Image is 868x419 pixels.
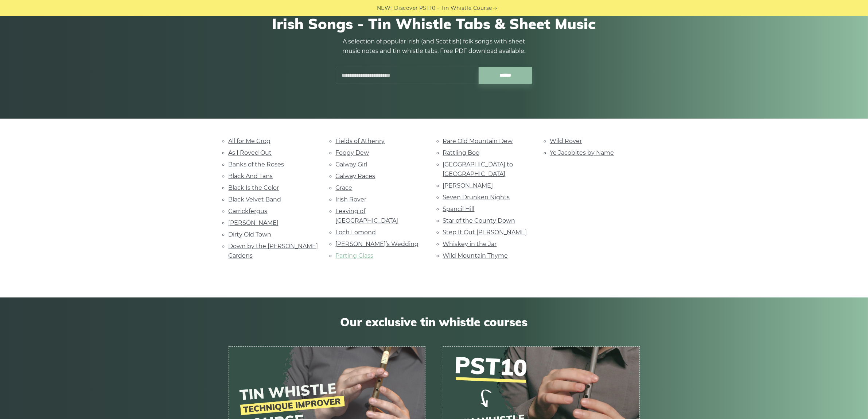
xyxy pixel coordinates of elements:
[419,4,492,12] a: PST10 - Tin Whistle Course
[336,241,419,247] a: [PERSON_NAME]’s Wedding
[229,231,272,238] a: Dirty Old Town
[229,161,284,168] a: Banks of the Roses
[229,315,640,329] span: Our exclusive tin whistle courses
[336,138,385,145] a: Fields of Athenry
[377,4,392,12] span: NEW:
[229,138,271,145] a: All for Me Grog
[336,184,353,191] a: Grace
[443,182,493,189] a: [PERSON_NAME]
[336,149,369,156] a: Foggy Dew
[550,138,582,145] a: Wild Rover
[443,161,513,177] a: [GEOGRAPHIC_DATA] to [GEOGRAPHIC_DATA]
[443,149,480,156] a: Rattling Bog
[550,149,614,156] a: Ye Jacobites by Name
[443,138,513,145] a: Rare Old Mountain Dew
[336,37,533,56] p: A selection of popular Irish (and Scottish) folk songs with sheet music notes and tin whistle tab...
[229,196,281,203] a: Black Velvet Band
[336,229,376,236] a: Loch Lomond
[229,173,273,180] a: Black And Tans
[443,252,508,259] a: Wild Mountain Thyme
[336,196,367,203] a: Irish Rover
[394,4,418,12] span: Discover
[443,229,527,236] a: Step It Out [PERSON_NAME]
[229,184,279,191] a: Black Is the Color
[336,208,398,224] a: Leaving of [GEOGRAPHIC_DATA]
[336,173,375,180] a: Galway Races
[443,194,510,201] a: Seven Drunken Nights
[336,252,374,259] a: Parting Glass
[229,243,318,259] a: Down by the [PERSON_NAME] Gardens
[229,219,279,226] a: [PERSON_NAME]
[336,161,367,168] a: Galway Girl
[443,205,475,212] a: Spancil Hill
[443,241,497,247] a: Whiskey in the Jar
[229,15,640,32] h1: Irish Songs - Tin Whistle Tabs & Sheet Music
[229,149,272,156] a: As I Roved Out
[443,217,515,224] a: Star of the County Down
[229,208,268,215] a: Carrickfergus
